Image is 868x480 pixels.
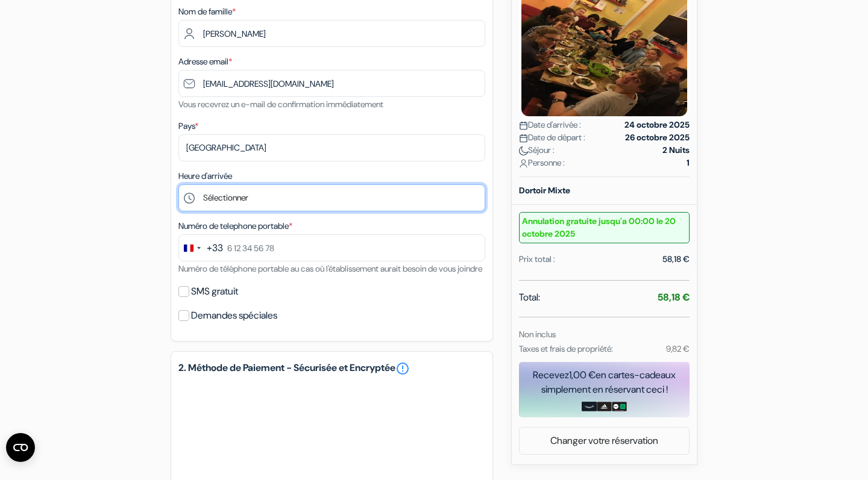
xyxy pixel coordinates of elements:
[569,369,596,381] span: 1,00 €
[658,291,690,304] strong: 58,18 €
[178,263,482,274] small: Numéro de téléphone portable au cas où l'établissement aurait besoin de vous joindre
[687,157,690,169] strong: 1
[582,402,597,411] img: amazon-card-no-text.png
[178,220,292,232] label: Numéro de telephone portable
[519,368,690,397] div: Recevez en cartes-cadeaux simplement en réservant ceci !
[520,429,689,452] a: Changer votre réservation
[519,157,565,169] span: Personne :
[519,131,585,144] span: Date de départ :
[178,99,383,110] small: Vous recevrez un e-mail de confirmation immédiatement
[612,402,627,411] img: uber-uber-eats-card.png
[178,20,485,47] input: Entrer le nom de famille
[179,235,223,261] button: Change country, selected France (+33)
[597,402,612,411] img: adidas-card.png
[519,253,555,266] div: Prix total :
[519,134,528,143] img: calendar.svg
[519,119,581,131] span: Date d'arrivée :
[519,343,613,354] small: Taxes et frais de propriété:
[519,212,690,243] small: Annulation gratuite jusqu'a 00:00 le 20 octobre 2025
[662,253,690,266] div: 58,18 €
[666,343,690,354] small: 9,82 €
[178,120,198,132] label: Pays
[395,361,410,376] a: error_outline
[519,159,528,168] img: user_icon.svg
[519,121,528,130] img: calendar.svg
[178,70,485,97] input: Entrer adresse e-mail
[519,146,528,155] img: moon.svg
[625,131,690,144] strong: 26 octobre 2025
[191,307,277,324] label: Demandes spéciales
[178,170,232,182] label: Heure d'arrivée
[519,185,570,196] b: Dortoir Mixte
[178,5,236,18] label: Nom de famille
[178,55,232,68] label: Adresse email
[624,119,690,131] strong: 24 octobre 2025
[207,241,223,255] div: +33
[191,283,238,300] label: SMS gratuit
[519,290,540,305] span: Total:
[178,234,485,261] input: 6 12 34 56 78
[6,433,35,462] button: Ouvrir le widget CMP
[519,329,556,340] small: Non inclus
[662,144,690,157] strong: 2 Nuits
[519,144,555,157] span: Séjour :
[178,361,485,376] h5: 2. Méthode de Paiement - Sécurisée et Encryptée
